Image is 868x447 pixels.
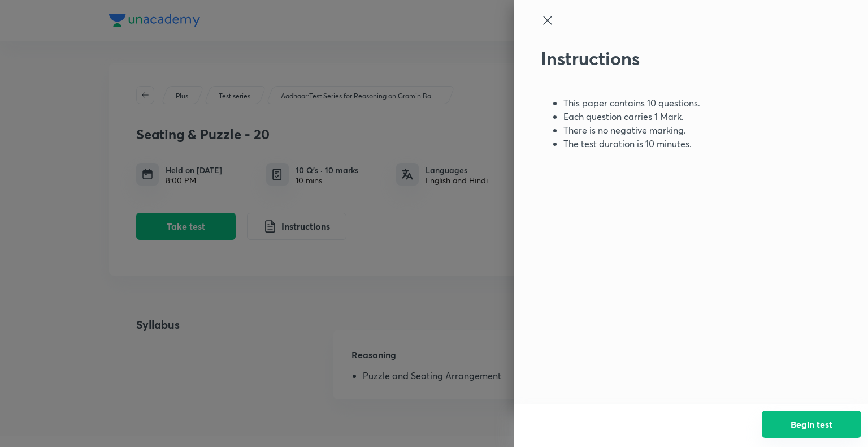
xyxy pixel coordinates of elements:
[563,110,803,123] li: Each question carries 1 Mark.
[563,137,803,151] li: The test duration is 10 minutes.
[563,96,803,110] li: This paper contains 10 questions.
[762,411,861,438] button: Begin test
[541,48,803,69] h2: Instructions
[563,123,803,137] li: There is no negative marking.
